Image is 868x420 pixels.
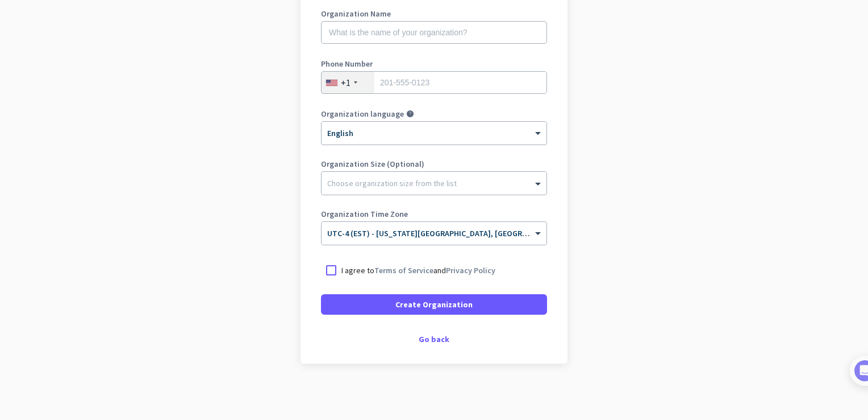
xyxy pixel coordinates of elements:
[321,294,547,315] button: Create Organization
[321,335,547,343] div: Go back
[321,10,547,18] label: Organization Name
[406,110,414,118] i: help
[321,210,547,218] label: Organization Time Zone
[321,21,547,44] input: What is the name of your organization?
[341,265,495,276] p: I agree to and
[321,110,404,118] label: Organization language
[374,265,433,275] a: Terms of Service
[341,77,350,88] div: +1
[446,265,495,275] a: Privacy Policy
[321,160,547,168] label: Organization Size (Optional)
[321,60,547,68] label: Phone Number
[395,299,473,310] span: Create Organization
[321,71,547,94] input: 201-555-0123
